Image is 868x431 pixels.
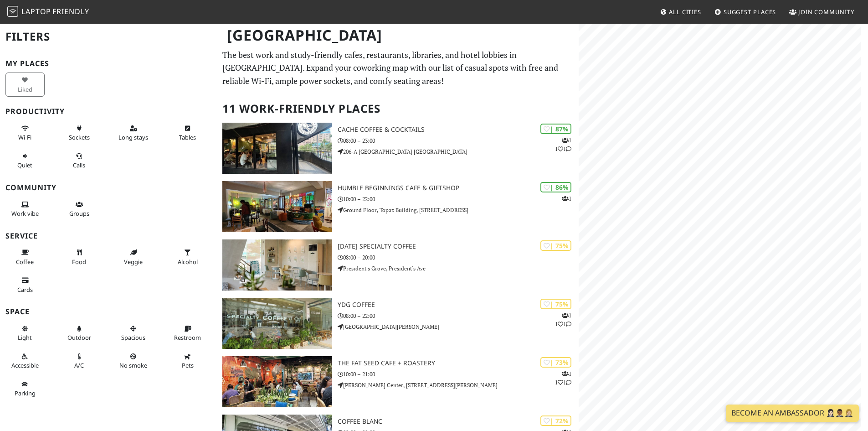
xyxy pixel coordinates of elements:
[217,181,579,232] a: Humble Beginnings Cafe & Giftshop | 86% 1 Humble Beginnings Cafe & Giftshop 10:00 – 22:00 Ground ...
[338,322,579,331] p: [GEOGRAPHIC_DATA][PERSON_NAME]
[17,286,33,294] span: Credit cards
[540,182,571,192] div: | 86%
[72,258,86,266] span: Food
[217,298,579,349] a: YDG Coffee | 75% 111 YDG Coffee 08:00 – 22:00 [GEOGRAPHIC_DATA][PERSON_NAME]
[217,239,579,291] a: Dahan Specialty Coffee | 75% [DATE] Specialty Coffee 08:00 – 20:00 President's Grove, President's...
[74,361,84,369] span: Air conditioned
[798,8,854,16] span: Join Community
[724,8,776,16] span: Suggest Places
[669,8,701,16] span: All Cities
[5,107,211,116] h3: Productivity
[338,359,579,367] h3: The Fat Seed Cafe + Roastery
[121,333,145,342] span: Spacious
[5,59,211,68] h3: My Places
[118,133,148,141] span: Long stays
[555,136,571,153] p: 1 1 1
[338,253,579,262] p: 08:00 – 20:00
[18,133,31,141] span: Stable Wi-Fi
[220,23,577,48] h1: [GEOGRAPHIC_DATA]
[338,243,579,250] h3: [DATE] Specialty Coffee
[5,183,211,192] h3: Community
[7,4,89,20] a: LaptopFriendly LaptopFriendly
[114,121,153,145] button: Long stays
[217,123,579,174] a: Cache Coffee & Cocktails | 87% 111 Cache Coffee & Cocktails 08:00 – 23:00 206-A [GEOGRAPHIC_DATA]...
[18,333,32,342] span: Natural light
[338,301,579,309] h3: YDG Coffee
[540,357,571,368] div: | 73%
[17,161,32,169] span: Quiet
[338,147,579,156] p: 206-A [GEOGRAPHIC_DATA] [GEOGRAPHIC_DATA]
[60,245,99,269] button: Food
[60,349,99,373] button: A/C
[656,4,705,20] a: All Cities
[168,121,207,145] button: Tables
[5,273,45,297] button: Cards
[222,48,573,88] p: The best work and study-friendly cafes, restaurants, libraries, and hotel lobbies in [GEOGRAPHIC_...
[11,209,39,218] span: People working
[69,209,89,218] span: Group tables
[222,95,573,123] h2: 11 Work-Friendly Places
[5,321,45,345] button: Light
[786,4,858,20] a: Join Community
[5,377,45,401] button: Parking
[11,361,39,369] span: Accessible
[60,197,99,221] button: Groups
[222,298,332,349] img: YDG Coffee
[540,415,571,426] div: | 72%
[5,245,45,269] button: Coffee
[338,126,579,134] h3: Cache Coffee & Cocktails
[540,240,571,251] div: | 75%
[338,136,579,145] p: 08:00 – 23:00
[5,232,211,240] h3: Service
[7,6,18,17] img: LaptopFriendly
[168,349,207,373] button: Pets
[338,206,579,214] p: Ground Floor, Topaz Building, [STREET_ADDRESS]
[168,321,207,345] button: Restroom
[67,333,91,342] span: Outdoor area
[338,184,579,192] h3: Humble Beginnings Cafe & Giftshop
[540,124,571,134] div: | 87%
[60,121,99,145] button: Sockets
[540,299,571,309] div: | 75%
[5,23,211,51] h2: Filters
[338,418,579,426] h3: COFFEE BLANC
[338,195,579,203] p: 10:00 – 22:00
[114,349,153,373] button: No smoke
[5,307,211,316] h3: Space
[182,361,194,369] span: Pet friendly
[114,321,153,345] button: Spacious
[73,161,85,169] span: Video/audio calls
[5,197,45,221] button: Work vibe
[119,361,147,369] span: Smoke free
[555,311,571,328] p: 1 1 1
[222,181,332,232] img: Humble Beginnings Cafe & Giftshop
[222,123,332,174] img: Cache Coffee & Cocktails
[338,370,579,379] p: 10:00 – 21:00
[174,333,201,342] span: Restroom
[338,381,579,389] p: [PERSON_NAME] Center, [STREET_ADDRESS][PERSON_NAME]
[338,264,579,273] p: President's Grove, President's Ave
[5,349,45,373] button: Accessible
[69,133,90,141] span: Power sockets
[338,312,579,320] p: 08:00 – 22:00
[15,389,36,397] span: Parking
[124,258,143,266] span: Veggie
[178,258,198,266] span: Alcohol
[52,6,89,16] span: Friendly
[217,356,579,407] a: The Fat Seed Cafe + Roastery | 73% 111 The Fat Seed Cafe + Roastery 10:00 – 21:00 [PERSON_NAME] C...
[60,149,99,173] button: Calls
[222,239,332,291] img: Dahan Specialty Coffee
[21,6,51,16] span: Laptop
[179,133,196,141] span: Work-friendly tables
[711,4,780,20] a: Suggest Places
[555,369,571,387] p: 1 1 1
[60,321,99,345] button: Outdoor
[726,405,859,422] a: Become an Ambassador 🤵🏻‍♀️🤵🏾‍♂️🤵🏼‍♀️
[168,245,207,269] button: Alcohol
[5,121,45,145] button: Wi-Fi
[5,149,45,173] button: Quiet
[222,356,332,407] img: The Fat Seed Cafe + Roastery
[562,194,571,203] p: 1
[16,258,34,266] span: Coffee
[114,245,153,269] button: Veggie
